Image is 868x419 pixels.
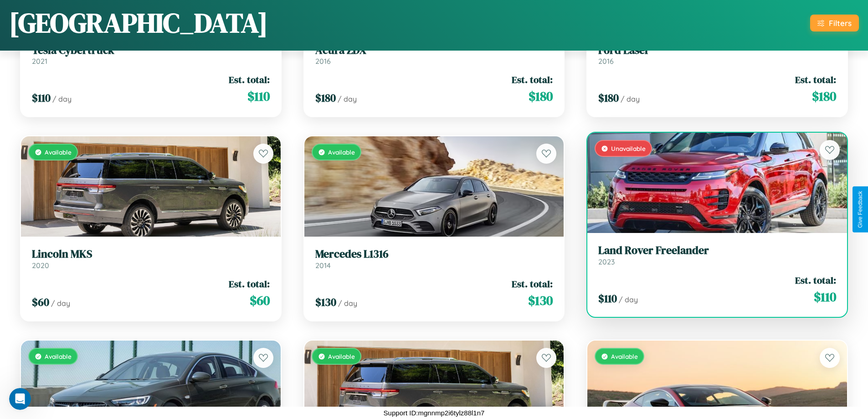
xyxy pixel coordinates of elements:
[32,248,270,261] h3: Lincoln MKS
[32,57,47,66] span: 2021
[315,295,336,310] span: $ 130
[598,90,619,105] span: $ 180
[598,57,614,66] span: 2016
[328,352,355,360] span: Available
[229,277,270,290] span: Est. total:
[857,191,863,228] div: Give Feedback
[384,407,485,419] p: Support ID: mgnnmp2i6tylz88l1n7
[810,15,859,31] button: Filters
[829,18,852,28] div: Filters
[32,248,270,270] a: Lincoln MKS2020
[51,299,70,308] span: / day
[52,94,72,103] span: / day
[598,291,617,306] span: $ 110
[611,352,638,360] span: Available
[812,87,836,105] span: $ 180
[512,73,553,86] span: Est. total:
[338,94,357,103] span: / day
[315,44,553,66] a: Acura ZDX2016
[315,90,336,105] span: $ 180
[250,291,270,310] span: $ 60
[32,44,270,66] a: Tesla Cybertruck2021
[598,244,836,266] a: Land Rover Freelander2023
[32,261,49,270] span: 2020
[45,148,72,156] span: Available
[814,288,836,306] span: $ 110
[611,145,646,152] span: Unavailable
[9,4,268,41] h1: [GEOGRAPHIC_DATA]
[315,248,553,261] h3: Mercedes L1316
[315,261,331,270] span: 2014
[32,90,51,105] span: $ 110
[315,57,331,66] span: 2016
[529,87,553,105] span: $ 180
[795,274,836,287] span: Est. total:
[328,148,355,156] span: Available
[512,277,553,290] span: Est. total:
[598,257,615,266] span: 2023
[247,87,270,105] span: $ 110
[229,73,270,86] span: Est. total:
[32,295,49,310] span: $ 60
[9,388,31,410] iframe: Intercom live chat
[621,94,640,103] span: / day
[528,291,553,310] span: $ 130
[795,73,836,86] span: Est. total:
[598,44,836,66] a: Ford Laser2016
[45,352,72,360] span: Available
[598,244,836,257] h3: Land Rover Freelander
[338,299,357,308] span: / day
[619,295,638,304] span: / day
[315,248,553,270] a: Mercedes L13162014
